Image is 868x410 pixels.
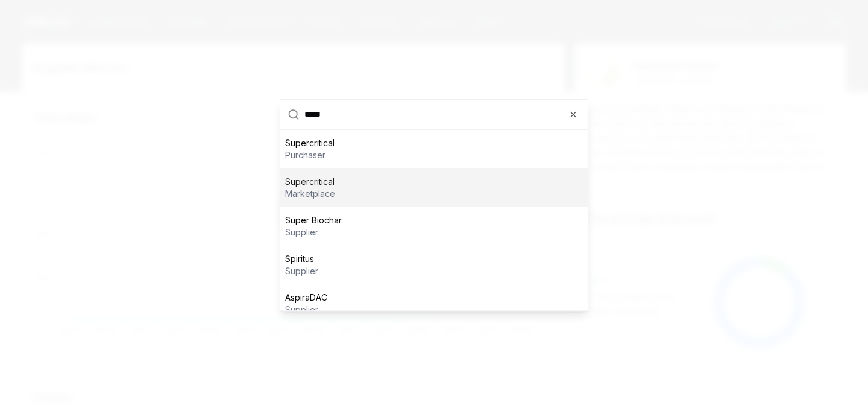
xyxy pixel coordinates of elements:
p: supplier [285,226,342,238]
p: supplier [285,303,327,315]
p: Super Biochar [285,214,342,226]
p: marketplace [285,187,335,199]
p: supplier [285,264,318,277]
p: Supercritical [285,136,335,149]
p: Supercritical [285,175,335,187]
p: AspiraDAC [285,291,327,303]
p: Spiritus [285,252,318,264]
p: purchaser [285,149,335,161]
